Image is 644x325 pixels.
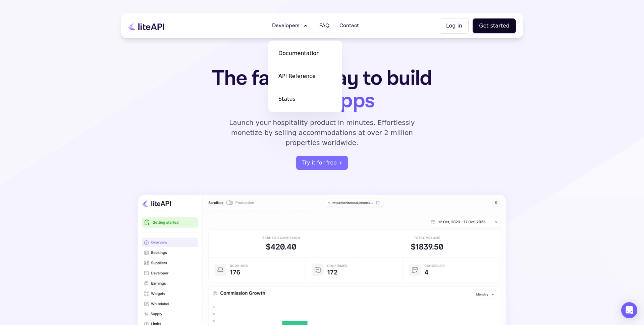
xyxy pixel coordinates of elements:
[296,156,348,170] button: Try it for free
[339,22,359,30] span: Contact
[335,19,363,33] a: Contact
[272,44,339,63] a: Documentation
[272,67,339,86] a: API Reference
[278,49,320,57] span: Documentation
[272,22,300,30] span: Developers
[272,90,339,108] a: Status
[296,156,348,170] a: register
[278,72,316,80] span: API Reference
[319,22,329,30] span: FAQ
[473,18,516,33] button: Get started
[221,118,423,148] p: Launch your hospitality product in minutes. Effortlessly monetize by selling accommodations at ov...
[440,18,469,34] button: Log in
[191,67,453,112] h1: The fastest way to build
[268,19,313,33] button: Developers
[315,19,333,33] a: FAQ
[278,95,296,103] span: Status
[621,302,637,318] div: Open Intercom Messenger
